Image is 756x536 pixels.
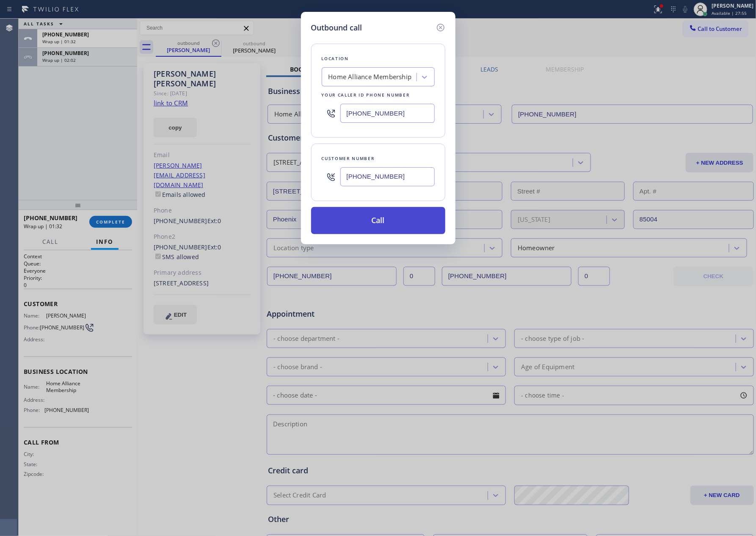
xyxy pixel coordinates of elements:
input: (123) 456-7890 [340,167,435,186]
h5: Outbound call [311,22,362,33]
div: Home Alliance Membership [328,72,412,82]
div: Your caller id phone number [322,91,435,99]
div: Customer number [322,154,435,163]
div: Location [322,54,435,63]
input: (123) 456-7890 [340,104,435,123]
button: Call [311,207,445,234]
